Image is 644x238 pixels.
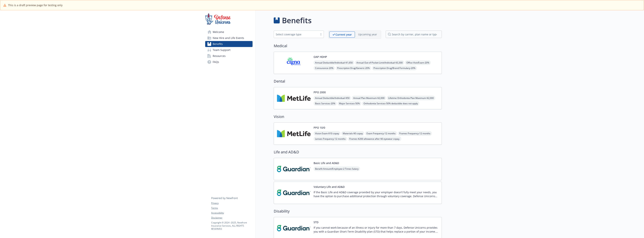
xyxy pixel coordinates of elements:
img: Guardian carrier logo [277,185,311,201]
a: Terms [211,206,252,210]
a: Benefits [205,41,253,47]
span: Orthodontia Services - 50% deductible does not apply [362,101,419,106]
img: Guardian carrier logo [277,220,311,236]
span: Upcoming year [355,31,380,38]
span: Office Visit/Exam - 20% [405,60,431,65]
p: Copyright © 2024 - 2025 , Newfront Insurance Services, ALL RIGHTS RESERVED [211,221,252,231]
span: Exam Frequency - 12 months [365,131,397,136]
span: Benefit Amount/Employee - 2 Times Salary [314,166,360,171]
h1: Benefits [282,15,312,26]
h2: Life and AD&D [274,149,442,155]
h2: Disability [274,208,442,214]
img: Metlife Inc carrier logo [277,90,311,106]
span: Vision Exam - $10 copay [314,131,341,136]
button: STD [314,220,318,224]
button: PPO 10/0 [314,126,325,130]
a: Accessibility [211,211,252,215]
span: Major Services - 50% [338,101,361,106]
p: Upcoming year [358,32,377,36]
p: Current year [335,33,352,37]
img: Metlife Inc carrier logo [277,126,311,142]
span: FAQs [213,59,219,65]
span: Basic Services - 20% [314,101,337,106]
span: Annual Out-of-Pocket Limit/Individual - $3,300 [355,60,404,65]
span: Lenses Frequency - 12 months [314,137,347,141]
a: FAQs [205,59,253,65]
img: CIGNA carrier logo [277,55,311,71]
span: This is a draft preview page for testing only [8,3,63,7]
a: Team Support [205,47,253,53]
span: New Hire and Life Events [213,35,244,41]
span: Benefits [213,41,223,47]
span: Annual Plan Maximum - $2,000 [352,96,386,100]
a: Disclaimer [211,216,252,219]
h2: Dental [274,78,442,84]
span: Welcome [213,29,224,35]
a: Resources [205,53,253,59]
span: Annual Deductible/Individual - $1,650 [314,60,354,65]
p: If the Basic Life and AD&D coverage provided by your employer doesn’t fully meet your needs, you ... [314,190,439,198]
a: Welcome [205,29,253,35]
div: Select coverage type [276,32,316,36]
span: Coinsurance - 20% [314,66,335,70]
a: New Hire and Life Events [205,35,253,41]
button: Basic Life and AD&D [314,161,339,165]
a: Privacy [211,201,252,205]
h2: Vision [274,114,442,119]
span: Prescription Drug/Brand Formulary - 20% [372,66,417,70]
input: search by carrier, plan name or type [386,31,442,38]
span: Prescription Drug/Generic - 20% [336,66,371,70]
span: Frames Frequency - 12 months [398,131,432,136]
span: Team Support [213,47,230,53]
button: Voluntary Life and AD&D [314,185,345,189]
h2: Medical [274,43,442,49]
img: Guardian carrier logo [277,161,311,177]
p: If you cannot work because of an illness or injury for more than 7 days, Defense Unicorns provide... [314,226,439,234]
span: Annual Deductible/Individual - $50 [314,96,351,100]
span: Lifetime Orthodontia Plan Maximum - $2,000 [387,96,435,100]
span: Materials - $0 copay [341,131,364,136]
span: Frames - $200 allowance after $0 eyewear copay. [348,137,401,141]
span: Resources [213,53,226,59]
button: OAP HDHP [314,55,327,59]
button: PPO 2000 [314,90,326,94]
